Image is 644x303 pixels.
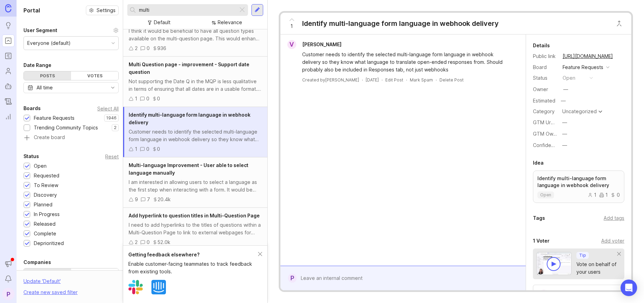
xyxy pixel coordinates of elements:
[302,41,341,47] span: [PERSON_NAME]
[611,193,620,197] div: 0
[538,289,549,300] div: V
[123,14,267,57] a: Include all question types on multi-question pageI think it would be beneficial to have all quest...
[146,145,149,153] div: 0
[439,77,464,83] div: Delete Post
[129,213,260,218] span: Add hyperlink to question titles in Multi-Question Page
[23,6,40,14] h1: Portal
[533,63,557,71] div: Board
[86,6,119,15] button: Settings
[147,45,150,52] div: 0
[27,39,71,47] div: Everyone (default)
[135,196,138,203] div: 9
[362,77,363,83] div: ·
[533,214,545,222] div: Tags
[533,108,557,115] div: Category
[290,22,293,30] span: 1
[302,51,512,74] div: Customer needs to identify the selected multi-language form language in webhook delivery so they ...
[24,71,71,80] div: Posts
[561,52,615,61] a: [URL][DOMAIN_NAME]
[562,141,567,149] div: —
[129,221,261,236] div: I need to add hyperlinks to the titles of questions within a Multi-Question Page to link to exter...
[562,130,567,138] div: —
[2,80,14,92] a: Autopilot
[536,252,572,275] img: video-thumbnail-vote-d41b83416815613422e2ca741bf692cc.jpg
[2,273,14,285] button: Notifications
[612,17,626,30] button: Close button
[128,280,143,294] img: Slack logo
[71,268,118,282] label: By account owner
[579,253,586,258] p: Tip
[533,237,549,245] div: 1 Voter
[436,77,437,83] div: ·
[135,145,137,153] div: 1
[288,274,297,283] div: P
[23,135,119,141] a: Create board
[123,107,267,157] a: Identify multi-language form language in webhook deliveryCustomer needs to identify the selected ...
[129,162,248,176] span: Multi-language Improvement - User able to select language manually
[533,119,565,125] label: GTM Urgency
[123,157,267,208] a: Multi-language Improvement - User able to select language manuallyI am interested in allowing use...
[601,237,624,245] div: Add voter
[406,77,407,83] div: ·
[34,114,75,122] div: Feature Requests
[23,104,41,113] div: Boards
[114,125,117,130] p: 2
[146,95,149,102] div: 0
[135,45,138,52] div: 2
[563,74,575,82] div: open
[97,107,119,110] div: Select All
[129,61,249,75] span: Multi Question page - improvement - Support date question
[157,45,166,52] div: 936
[366,77,379,82] time: [DATE]
[129,78,261,93] div: Not supporting the Date Q in the MQP is less qualitative in terms of ensuring that all dates are ...
[599,193,608,197] div: 1
[537,175,620,189] p: Identify multi-language form language in webhook delivery
[2,110,14,123] a: Reporting
[129,128,261,143] div: Customer needs to identify the selected multi-language form language in webhook delivery so they ...
[151,280,166,294] img: Intercom logo
[23,26,57,35] div: User Segment
[559,96,568,105] div: —
[563,86,568,93] div: —
[533,131,561,137] label: GTM Owner
[154,19,170,26] div: Default
[533,98,555,103] div: Estimated
[540,192,551,198] p: open
[302,19,499,28] div: Identify multi-language form language in webhook delivery
[218,19,242,26] div: Relevance
[129,27,261,42] div: I think it would be beneficial to have all question types available on the multi-question page. T...
[71,71,118,80] div: Votes
[23,277,61,289] div: Update ' Default '
[135,238,138,246] div: 2
[157,145,160,153] div: 0
[34,220,56,228] div: Released
[37,84,53,91] div: All time
[129,112,250,125] span: Identify multi-language form language in webhook delivery
[147,238,150,246] div: 0
[135,95,137,102] div: 1
[2,50,14,62] a: Roadmaps
[366,77,379,83] a: [DATE]
[34,191,57,199] div: Discovery
[128,260,258,275] div: Enable customer-facing teammates to track feedback from existing tools.
[106,115,117,121] p: 1946
[105,155,119,158] div: Reset
[157,238,170,246] div: 52.0k
[34,162,47,170] div: Open
[2,288,14,300] button: P
[34,201,52,208] div: Planned
[533,142,560,148] label: Confidence
[34,172,59,179] div: Requested
[533,86,557,93] div: Owner
[129,178,261,194] div: I am interested in allowing users to select a language as the first step when interacting with a ...
[2,257,14,270] button: Announcements
[385,77,403,83] div: Edit Post
[533,159,544,167] div: Idea
[157,95,160,102] div: 0
[158,196,171,203] div: 20.4k
[24,268,71,282] label: By name
[533,41,550,50] div: Details
[621,280,637,296] div: Open Intercom Messenger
